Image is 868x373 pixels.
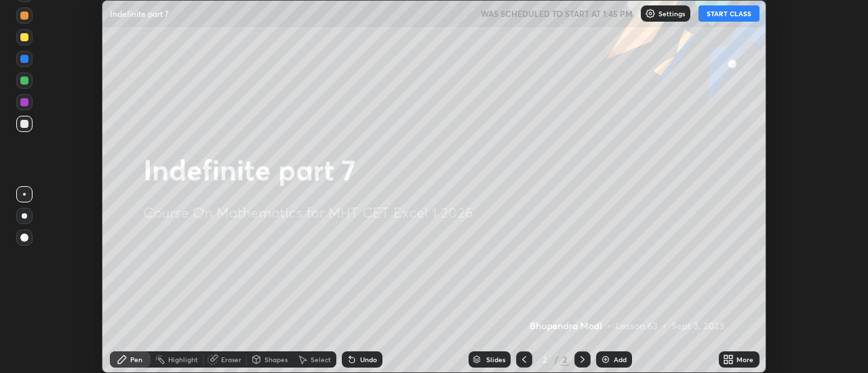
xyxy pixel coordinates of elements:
div: Highlight [168,356,198,363]
div: More [736,356,753,363]
div: Undo [360,356,377,363]
div: 2 [561,353,569,366]
div: Add [614,356,627,363]
p: Indefinite part 7 [110,8,169,19]
h5: WAS SCHEDULED TO START AT 1:45 PM [481,7,633,20]
div: 2 [538,355,551,364]
div: / [554,355,558,364]
div: Select [311,356,331,363]
button: START CLASS [698,5,759,22]
img: add-slide-button [600,354,611,365]
div: Shapes [264,356,288,363]
div: Pen [130,356,142,363]
div: Slides [486,356,505,363]
p: Settings [658,10,685,17]
img: class-settings-icons [645,8,656,19]
div: Eraser [221,356,241,363]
